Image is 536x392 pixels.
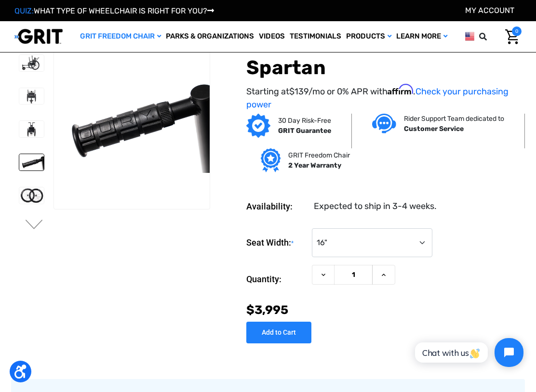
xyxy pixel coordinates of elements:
a: Account [465,6,514,15]
input: Search [493,26,498,47]
a: QUIZ:WHAT TYPE OF WHEELCHAIR IS RIGHT FOR YOU? [14,6,214,15]
a: Parks & Organizations [163,21,256,52]
img: GRIT Freedom Chair: Spartan [54,69,210,173]
iframe: Tidio Chat [404,330,532,375]
img: GRIT Guarantee [246,114,270,138]
label: Quantity: [246,265,307,294]
a: Videos [256,21,287,52]
p: Rider Support Team dedicated to [404,114,504,124]
a: Testimonials [287,21,344,52]
img: GRIT Freedom Chair: Spartan [19,55,44,71]
dd: Expected to ship in 3-4 weeks. [314,200,437,213]
dt: Availability: [246,200,307,213]
a: Check your purchasing power - Learn more about Affirm Financing (opens in modal) [246,86,509,110]
a: GRIT Freedom Chair [78,21,163,52]
span: $139 [289,86,308,97]
strong: 2 Year Warranty [288,161,341,170]
img: GRIT All-Terrain Wheelchair and Mobility Equipment [14,28,63,44]
strong: Customer Service [404,125,464,133]
img: Grit freedom [261,148,281,172]
img: Customer service [372,114,396,133]
a: Products [344,21,394,52]
span: Affirm [388,84,413,95]
img: Cart [505,29,519,44]
img: us.png [465,30,474,42]
img: GRIT Freedom Chair: Spartan [19,121,44,137]
span: QUIZ: [14,6,34,15]
strong: GRIT Guarantee [278,127,331,135]
img: GRIT Freedom Chair: Spartan [19,88,44,105]
span: $3,995 [246,303,288,317]
img: GRIT Freedom Chair: Spartan [19,187,44,204]
button: Go to slide 2 of 4 [24,220,44,231]
p: Starting at /mo or 0% APR with . [246,84,522,111]
a: Learn More [394,21,450,52]
input: Add to Cart [246,322,311,343]
span: 0 [512,26,522,36]
label: Seat Width: [246,228,307,258]
h1: GRIT Freedom Chair: Spartan [246,33,522,79]
img: GRIT Freedom Chair: Spartan [19,154,44,170]
a: Cart with 0 items [498,26,522,47]
p: 30 Day Risk-Free [278,116,331,126]
p: GRIT Freedom Chair [288,150,350,160]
